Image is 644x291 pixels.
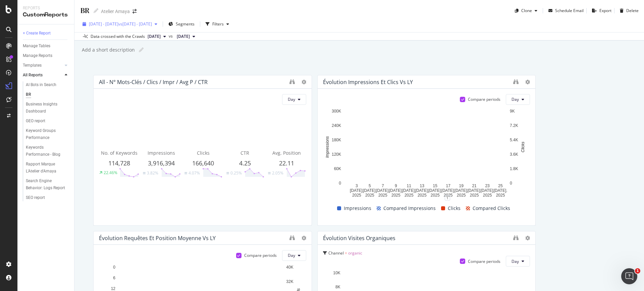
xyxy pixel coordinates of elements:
span: vs [169,33,174,39]
text: [DATE]. [389,188,402,193]
text: 300K [331,109,341,114]
span: Day [512,259,519,264]
span: Clicks [448,204,461,212]
text: 2025 [430,193,439,198]
text: 180K [331,138,341,142]
text: [DATE]. [480,188,494,193]
text: [DATE]. [454,188,468,193]
span: Impressions [148,150,175,156]
text: 2025 [483,193,492,198]
span: Day [288,96,295,102]
a: Keywords Performance - Blog [26,144,69,158]
text: [DATE]. [415,188,429,193]
div: AI Bots in Search [26,81,56,88]
text: 15 [433,184,437,188]
a: Rapport Marque L'Atelier d'Amaya [26,161,69,175]
img: Equal [226,172,229,174]
text: 11 [407,184,411,188]
span: Clicks [197,150,210,156]
span: 22.11 [279,159,294,167]
div: Compare periods [468,96,500,102]
text: 8K [335,285,340,289]
text: 60K [334,166,341,171]
div: Évolution requêtes et position moyenne vs LY [99,235,216,241]
div: binoculars [289,79,295,84]
a: Manage Reports [23,52,69,59]
text: 2025 [470,193,479,198]
text: 7 [382,184,384,188]
text: 12 [111,286,116,291]
span: 3,916,394 [148,159,175,167]
button: Delete [617,5,639,16]
div: Compare periods [244,252,277,258]
text: 6 [113,276,115,280]
div: 2.05% [272,170,283,176]
text: 0 [339,181,341,186]
text: [DATE]. [428,188,442,193]
button: Export [589,5,611,16]
div: Filters [212,21,224,27]
text: 0 [510,181,512,186]
button: Day [282,94,306,105]
span: 4.25 [239,159,251,167]
div: Manage Reports [23,52,52,59]
iframe: Intercom live chat [621,268,637,284]
text: 13 [420,184,424,188]
span: Impressions [344,204,371,212]
div: Keywords Performance - Blog [26,144,64,158]
text: 10K [333,271,340,275]
div: Manage Tables [23,43,50,50]
text: 1.8K [510,166,518,171]
div: Clone [521,8,532,13]
div: Export [599,8,611,13]
span: = [345,250,347,256]
div: Templates [23,62,42,69]
span: 166,640 [192,159,214,167]
div: binoculars [513,79,519,84]
span: No. of Keywords [101,150,138,156]
svg: A chart. [323,107,528,198]
a: SEO report [26,194,69,201]
text: 5 [369,184,371,188]
text: [DATE]. [467,188,481,193]
div: BR [26,91,31,98]
span: vs [DATE] - [DATE] [118,21,152,27]
text: 40K [286,265,293,270]
div: Add a short description [81,47,135,53]
text: 2025 [496,193,505,198]
text: 7.2K [510,123,518,128]
i: Edit report name [94,8,98,13]
button: Schedule Email [546,5,584,16]
div: 3.82% [147,170,158,176]
text: 19 [459,184,464,188]
div: All - N° mots-clés / Clics / Impr / Avg P / CTR [99,79,208,85]
text: [DATE]. [402,188,416,193]
a: BR [26,91,69,98]
div: Delete [626,8,639,13]
div: Business Insights Dashboard [26,101,64,115]
text: 3 [356,184,358,188]
span: Avg. Position [272,150,301,156]
div: + Create Report [23,30,51,37]
span: Compared Impressions [383,204,436,212]
button: [DATE] [174,32,198,41]
img: Equal [268,172,271,174]
text: 0 [113,265,115,270]
div: Search Engine Behavior: Logs Report [26,177,65,192]
div: binoculars [289,235,295,240]
text: 2025 [391,193,400,198]
button: Segments [166,19,197,29]
div: Évolution impressions et clics vs LY [323,79,413,85]
a: Manage Tables [23,43,69,50]
span: 2025 Jul. 26th [148,33,161,40]
text: 2025 [417,193,426,198]
div: BR [80,5,90,16]
text: 21 [472,184,477,188]
text: [DATE]. [350,188,363,193]
text: 9K [510,109,515,114]
span: Channel [328,250,344,256]
div: GEO report [26,118,45,125]
text: Clicks [521,142,525,152]
span: Segments [176,21,195,27]
div: Schedule Email [555,8,584,13]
